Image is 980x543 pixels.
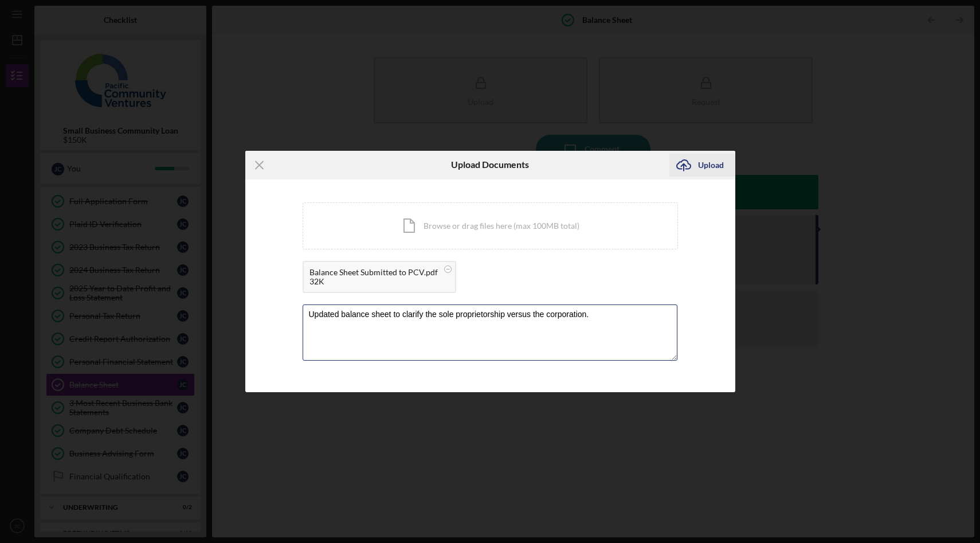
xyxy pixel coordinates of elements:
[669,154,735,177] button: Upload
[309,277,438,286] div: 32K
[309,268,438,277] div: Balance Sheet Submitted to PCV.pdf
[451,159,529,170] h6: Upload Documents
[698,154,724,177] div: Upload
[303,304,677,361] textarea: Updated balance sheet to clarify the sole proprietorship versus the corporation.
